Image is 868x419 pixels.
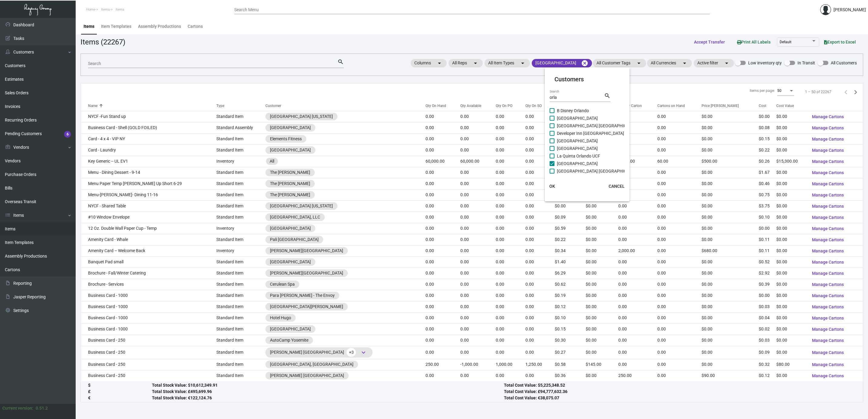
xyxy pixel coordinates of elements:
[2,405,33,411] div: Current version:
[36,405,48,411] div: 0.51.2
[554,75,620,84] mat-card-title: Customers
[557,145,598,152] span: [GEOGRAPHIC_DATA]
[557,167,639,175] span: [GEOGRAPHIC_DATA] [GEOGRAPHIC_DATA]
[542,181,562,192] button: OK
[549,184,555,189] span: OK
[557,130,624,137] span: Developer Inn [GEOGRAPHIC_DATA]
[604,92,610,99] mat-icon: search
[557,107,589,114] span: B Disney Orlando
[604,181,630,192] button: CANCEL
[557,115,598,122] span: [GEOGRAPHIC_DATA]
[609,184,625,189] span: CANCEL
[557,122,639,129] span: [GEOGRAPHIC_DATA] [GEOGRAPHIC_DATA]
[557,160,598,167] span: [GEOGRAPHIC_DATA]
[557,152,600,160] span: La Quinta Orlando UCF
[557,137,598,145] span: [GEOGRAPHIC_DATA]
